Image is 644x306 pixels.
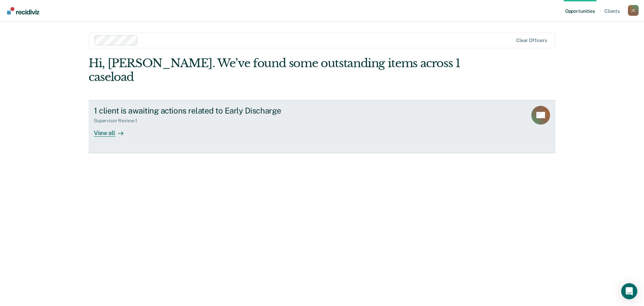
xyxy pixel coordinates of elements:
[516,38,547,43] div: Clear officers
[94,124,131,137] div: View all
[628,5,639,16] button: Profile dropdown button
[94,118,142,124] div: Supervisor Review : 1
[89,56,462,84] div: Hi, [PERSON_NAME]. We’ve found some outstanding items across 1 caseload
[621,283,637,299] div: Open Intercom Messenger
[7,7,39,14] img: Recidiviz
[628,5,639,16] div: J C
[94,106,329,116] div: 1 client is awaiting actions related to Early Discharge
[89,100,555,153] a: 1 client is awaiting actions related to Early DischargeSupervisor Review:1View all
